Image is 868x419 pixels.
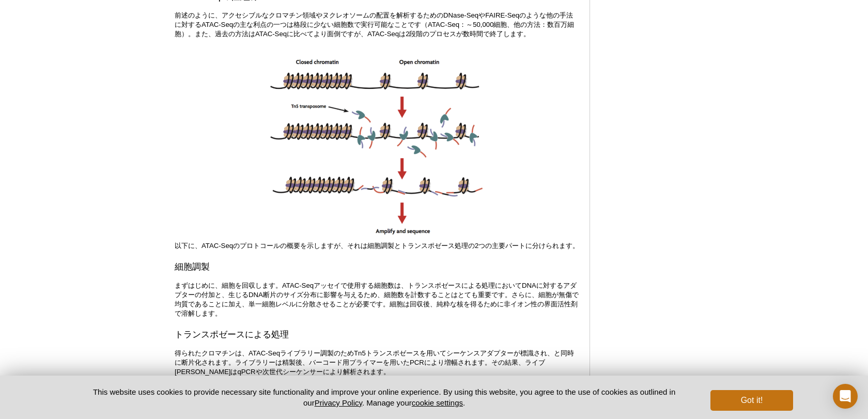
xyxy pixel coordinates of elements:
[175,241,579,251] p: 以下に、ATAC-Seqのプロトコールの概要を示しますが、それは細胞調製とトランスポゼース処理の2つの主要パートに分けられます。
[267,49,487,239] img: ATAC-Seq image
[710,390,793,411] button: Got it!
[175,281,579,318] p: まずはじめに、細胞を回収します。ATAC-Seqアッセイで使用する細胞数は、トランスポゼースによる処理においてDNAに対するアダプターの付加と、生じるDNA断片のサイズ分布に影響を与えるため、細...
[175,11,579,39] p: 前述のように、アクセシブルなクロマチン領域やヌクレオソームの配置を解析するためのDNase-SeqやFAIRE-Seqのような他の手法に対するATAC-Seqの主な利点の一つは格段に少ない細胞数...
[175,329,579,341] h3: トランスポゼースによる処理
[315,398,362,407] a: Privacy Policy
[175,261,579,273] h3: 細胞調製
[175,349,579,377] p: 得られたクロマチンは、ATAC-Seqライブラリー調製のためTn5トランスポゼースを用いてシーケンスアダプターが標識され、と同時に断片化されます。ライブラリーは精製後、バーコード用プライマーを用...
[75,386,693,408] p: This website uses cookies to provide necessary site functionality and improve your online experie...
[833,384,858,409] div: Open Intercom Messenger
[412,398,463,407] button: cookie settings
